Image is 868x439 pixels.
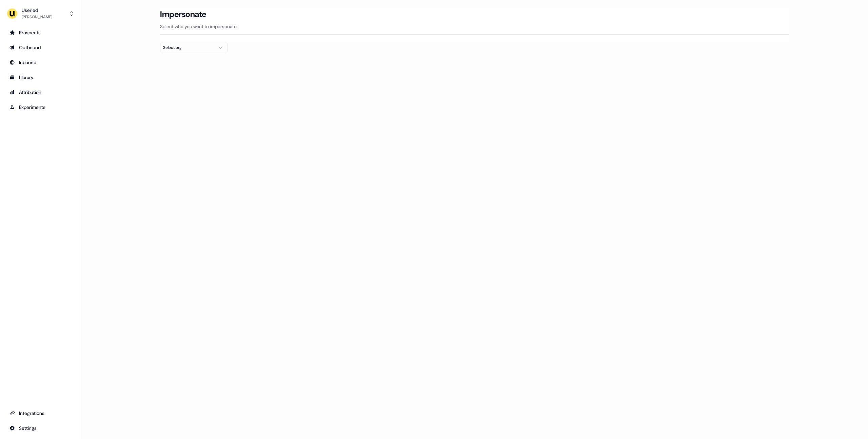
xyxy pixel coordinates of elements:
[5,102,76,113] a: Go to experiments
[160,23,789,30] p: Select who you want to impersonate
[5,57,76,68] a: Go to Inbound
[9,89,72,96] div: Attribution
[5,423,76,434] a: Go to integrations
[9,29,72,36] div: Prospects
[5,87,76,98] a: Go to attribution
[9,59,72,66] div: Inbound
[9,410,72,417] div: Integrations
[5,5,76,22] button: Userled[PERSON_NAME]
[9,74,72,81] div: Library
[22,7,52,14] div: Userled
[5,27,76,38] a: Go to prospects
[9,425,72,432] div: Settings
[9,44,72,51] div: Outbound
[22,14,52,20] div: [PERSON_NAME]
[160,9,206,19] h3: Impersonate
[5,72,76,83] a: Go to templates
[160,43,228,52] button: Select org
[5,408,76,419] a: Go to integrations
[163,44,214,51] div: Select org
[9,104,72,111] div: Experiments
[5,42,76,53] a: Go to outbound experience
